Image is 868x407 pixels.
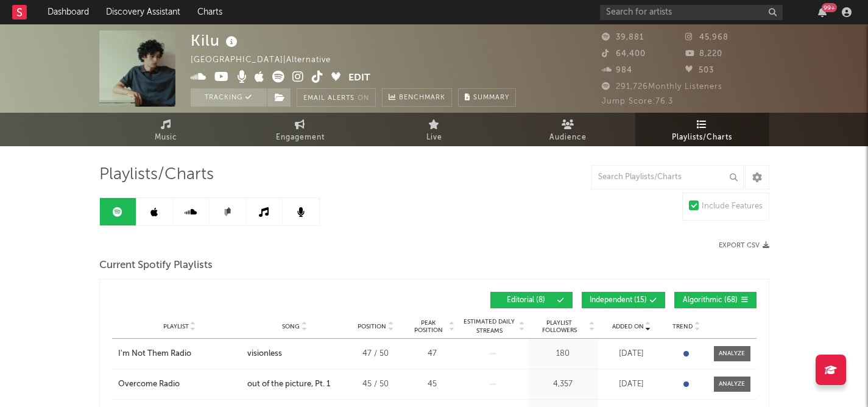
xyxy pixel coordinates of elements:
[191,30,241,51] div: Kilu
[602,34,644,41] span: 39,881
[99,168,214,182] span: Playlists/Charts
[348,348,403,360] div: 47 / 50
[685,34,729,41] span: 45,968
[118,378,180,391] div: Overcome Radio
[409,319,448,334] span: Peak Position
[382,88,452,107] a: Benchmark
[685,50,722,58] span: 8,220
[118,378,241,391] a: Overcome Radio
[99,258,213,273] span: Current Spotify Playlists
[118,348,191,360] div: I'm Not Them Radio
[582,292,665,308] button: Independent(15)
[590,297,647,304] span: Independent ( 15 )
[458,88,516,107] button: Summary
[635,113,769,146] a: Playlists/Charts
[490,292,573,308] button: Editorial(8)
[233,113,367,146] a: Engagement
[247,348,282,360] div: visionless
[99,113,233,146] a: Music
[163,323,189,330] span: Playlist
[672,130,732,145] span: Playlists/Charts
[473,94,509,101] span: Summary
[426,130,442,145] span: Live
[601,378,662,391] div: [DATE]
[591,165,744,189] input: Search Playlists/Charts
[358,323,386,330] span: Position
[602,97,673,105] span: Jump Score: 76.3
[118,348,241,360] a: I'm Not Them Radio
[367,113,501,146] a: Live
[297,88,376,107] button: Email AlertsOn
[191,53,345,68] div: [GEOGRAPHIC_DATA] | Alternative
[702,199,763,214] div: Include Features
[498,297,554,304] span: Editorial ( 8 )
[348,378,403,391] div: 45 / 50
[247,378,330,391] div: out of the picture, Pt. 1
[818,7,827,17] button: 99+
[501,113,635,146] a: Audience
[461,317,518,336] span: Estimated Daily Streams
[602,66,632,74] span: 984
[155,130,177,145] span: Music
[600,5,783,20] input: Search for artists
[191,88,267,107] button: Tracking
[531,319,588,334] span: Playlist Followers
[822,3,837,12] div: 99 +
[531,378,595,391] div: 4,357
[674,292,757,308] button: Algorithmic(68)
[409,378,455,391] div: 45
[672,323,693,330] span: Trend
[719,242,769,249] button: Export CSV
[399,91,445,105] span: Benchmark
[612,323,644,330] span: Added On
[682,297,738,304] span: Algorithmic ( 68 )
[282,323,300,330] span: Song
[409,348,455,360] div: 47
[358,95,369,102] em: On
[602,50,646,58] span: 64,400
[601,348,662,360] div: [DATE]
[348,71,370,86] button: Edit
[685,66,714,74] span: 503
[276,130,325,145] span: Engagement
[531,348,595,360] div: 180
[602,83,722,91] span: 291,726 Monthly Listeners
[549,130,587,145] span: Audience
